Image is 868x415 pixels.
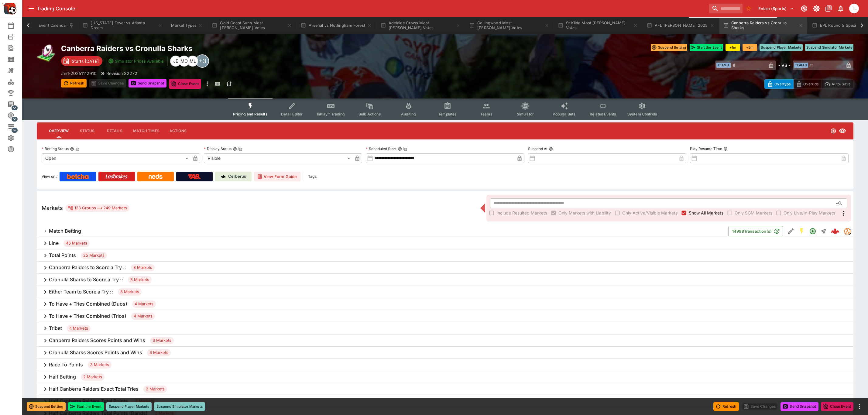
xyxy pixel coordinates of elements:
button: AFL [PERSON_NAME] 2025 [643,17,718,34]
button: Suspend Simulator Markets [154,402,205,411]
button: View Form Guide [254,172,300,181]
div: Sports Pricing [7,112,24,119]
input: search [709,4,743,13]
button: Suspend Simulator Markets [805,44,854,51]
button: St Kilda Most [PERSON_NAME] Votes [554,17,642,34]
button: SGM Enabled [796,226,807,237]
button: Betting StatusCopy To Clipboard [70,147,74,151]
h6: Half Canberra Raiders Exact Total Tries [49,386,139,392]
div: Categories [7,78,24,85]
button: Arsenal vs Nottingham Forest [297,17,376,34]
div: Search [7,44,24,52]
label: View on : [42,172,57,181]
div: Tournaments [7,89,24,97]
button: Copy To Clipboard [403,147,407,151]
p: Display Status [204,146,232,151]
p: Override [803,81,819,87]
div: James Edlin [170,56,181,67]
h6: Cronulla Sharks to Score a Try :: [49,276,123,283]
span: Show All Markets [689,210,723,216]
img: Neds [149,174,162,179]
button: more [856,403,863,410]
button: open drawer [26,3,37,14]
button: Overview [44,124,74,138]
button: Simulator Prices Available [105,56,168,66]
p: Cerberus [228,173,246,180]
button: Overtype [764,79,794,89]
span: Pricing and Results [233,112,268,116]
span: InPlay™ Trading [317,112,345,116]
button: Open [834,198,845,209]
button: Suspend Betting [27,402,66,411]
span: Teams [480,112,492,116]
div: Management [7,101,24,108]
button: Event Calendar [35,17,77,34]
button: Match Betting [37,225,728,237]
div: Event type filters [228,98,662,120]
span: 3 Markets [150,338,174,344]
div: +3 [196,54,209,68]
button: Override [793,79,822,89]
span: Detail Editor [281,112,303,116]
button: Market Types [167,17,207,34]
svg: Open [809,228,816,235]
h6: Cronulla Sharks Scores Points and Wins [49,349,142,356]
button: Toggle light/dark mode [811,3,822,14]
button: Actions [164,124,192,138]
div: 123 Groups 249 Markets [68,204,127,212]
button: Canberra Raiders vs Cronulla Sharks [719,17,807,34]
h6: Line [49,240,59,246]
span: Team A [716,63,731,68]
button: Open [807,226,818,237]
button: Scheduled StartCopy To Clipboard [398,147,402,151]
span: Bulk Actions [359,112,381,116]
button: Gold Coast Suns Most [PERSON_NAME] Votes [208,17,296,34]
span: Simulator [517,112,534,116]
img: logo-cerberus--red.svg [831,227,839,235]
span: Only SGM Markets [735,210,772,216]
span: 4 Markets [67,325,91,331]
span: 4 Markets [131,313,155,319]
span: 2 Markets [143,386,167,392]
button: Trent Lewis [847,2,861,15]
span: Related Events [590,112,616,116]
p: Play Resume Time [690,146,722,151]
span: Popular Bets [553,112,575,116]
span: Only Markets with Liability [558,210,611,216]
button: Notifications [835,3,846,14]
span: 46 Markets [63,240,90,246]
div: Trent Lewis [849,4,859,13]
button: Start the Event [690,44,723,51]
div: Micheal Lee [187,56,198,67]
h6: Tribet [49,325,62,331]
button: Send Snapshot [129,79,166,87]
div: Nexus Entities [7,67,24,74]
span: Templates [438,112,457,116]
div: aebe3164-d4dc-4633-a5c9-03ff9d8a16ba [831,227,839,235]
span: 8 Markets [128,277,152,283]
span: Only Active/Visible Markets [622,210,678,216]
span: 2 Markets [81,374,105,380]
p: Starts [DATE] [72,58,99,64]
a: Cerberus [215,172,252,181]
button: Refresh [61,79,87,87]
span: 25 Markets [81,252,107,259]
button: Select Tenant [755,4,798,13]
button: more [204,79,211,89]
div: Open [42,153,190,163]
svg: Open [830,128,836,134]
h6: To Have + Tries Combined (Trios) [49,313,126,319]
p: Copy To Clipboard [61,70,97,77]
p: Auto-Save [832,81,851,87]
p: Revision 32272 [106,70,137,77]
button: +1m [726,44,740,51]
img: TabNZ [188,174,201,179]
span: Team B [794,63,808,68]
button: Suspend Player Markets [106,402,152,411]
button: Suspend Betting [651,44,687,51]
button: +5m [743,44,757,51]
div: Visible [204,153,353,163]
button: Copy To Clipboard [238,147,242,151]
div: Infrastructure [7,123,24,130]
h6: Half Betting [49,374,76,380]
